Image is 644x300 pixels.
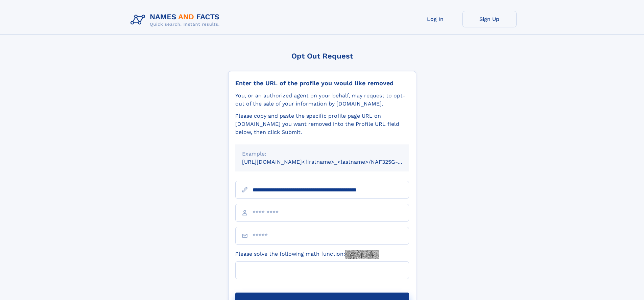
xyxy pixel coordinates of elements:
a: Sign Up [462,11,517,27]
div: You, or an authorized agent on your behalf, may request to opt-out of the sale of your informatio... [235,92,409,108]
label: Please solve the following math function: [235,250,379,259]
div: Example: [242,150,402,158]
small: [URL][DOMAIN_NAME]<firstname>_<lastname>/NAF325G-xxxxxxxx [242,159,422,165]
div: Opt Out Request [228,52,416,60]
div: Please copy and paste the specific profile page URL on [DOMAIN_NAME] you want removed into the Pr... [235,112,409,136]
div: Enter the URL of the profile you would like removed [235,79,409,87]
img: Logo Names and Facts [128,11,225,29]
a: Log In [408,11,462,27]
